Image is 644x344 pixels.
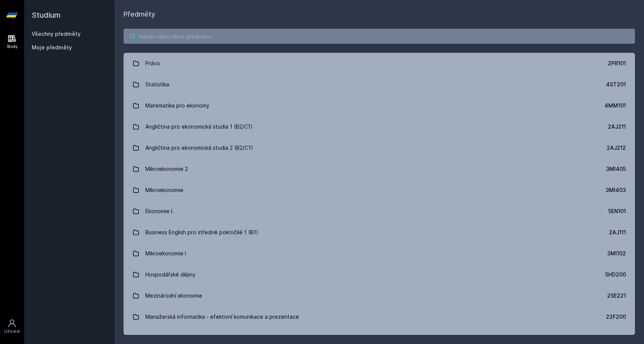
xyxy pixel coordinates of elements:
div: Mikroekonomie I [145,246,186,261]
a: Mikroekonomie 3MI403 [124,180,635,201]
div: Mezinárodní ekonomie [145,288,202,303]
div: 4MM101 [604,102,626,109]
div: 5HD200 [605,271,626,278]
div: 2PR101 [608,60,626,67]
div: Business English pro středně pokročilé 1 (B1) [145,225,258,240]
div: 22F200 [606,313,626,321]
div: 2AJ212 [607,144,626,152]
div: Mikroekonomie 2 [145,161,188,177]
div: 5EN101 [608,207,626,215]
div: Statistika [145,77,169,92]
span: Moje předměty [32,44,72,51]
a: Mezinárodní ekonomie 2SE221 [124,285,635,306]
div: 2SE221 [607,292,626,299]
div: Matematika pro ekonomy [145,98,209,113]
a: Statistika 4ST201 [124,74,635,95]
div: 2AJ111 [609,229,626,236]
a: Právo 2PR101 [124,53,635,74]
a: Matematika pro ekonomy 4MM101 [124,95,635,116]
a: Study [2,30,23,53]
a: Hospodářské dějiny 5HD200 [124,264,635,285]
div: Mikroekonomie [145,183,183,198]
div: Právo [145,56,160,71]
a: Angličtina pro ekonomická studia 2 (B2/C1) 2AJ212 [124,137,635,158]
a: Uživatel [2,315,23,338]
a: Business English pro středně pokročilé 1 (B1) 2AJ111 [124,222,635,243]
div: Manažerská informatika - efektivní komunikace a prezentace [145,309,299,324]
div: Ekonomie I. [145,204,174,219]
div: 4ST201 [606,81,626,88]
a: Mikroekonomie 2 3MI405 [124,158,635,180]
div: 3MI405 [606,165,626,173]
h1: Předměty [124,9,635,20]
a: Angličtina pro ekonomická studia 1 (B2/C1) 2AJ211 [124,116,635,137]
a: Všechny předměty [32,31,81,37]
div: Hospodářské dějiny [145,267,195,282]
div: 3MI102 [607,250,626,257]
div: Uživatel [4,329,20,334]
div: 3MI403 [606,186,626,194]
div: 1FU201 [608,334,626,342]
div: Study [7,44,18,49]
div: Angličtina pro ekonomická studia 2 (B2/C1) [145,140,253,155]
a: Ekonomie I. 5EN101 [124,201,635,222]
a: Manažerská informatika - efektivní komunikace a prezentace 22F200 [124,306,635,327]
a: Mikroekonomie I 3MI102 [124,243,635,264]
div: Angličtina pro ekonomická studia 1 (B2/C1) [145,119,253,134]
div: 2AJ211 [608,123,626,131]
input: Název nebo ident předmětu… [124,29,635,44]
